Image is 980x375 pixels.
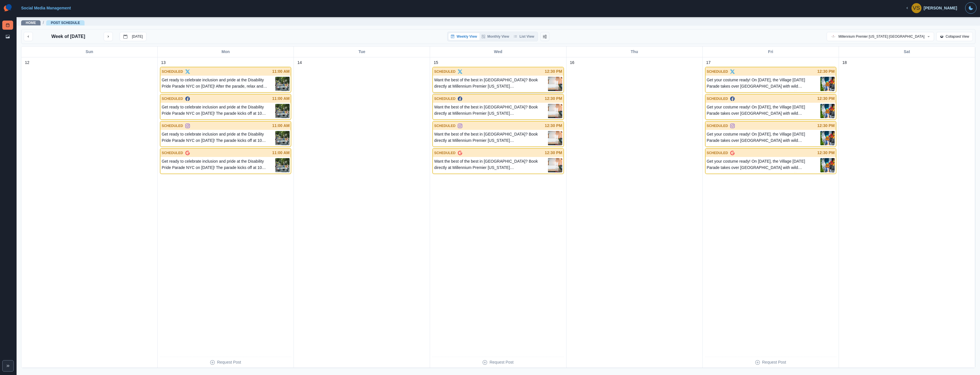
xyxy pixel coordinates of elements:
div: Thu [567,47,703,57]
p: Request Post [489,359,513,365]
img: e0zo2abc8lbbi2n1ro3q [548,77,562,91]
button: Change View Order [540,32,549,41]
img: iobiwmfxvlzzbsyspulo [275,104,290,118]
p: 15 [434,60,438,66]
p: Want the best of the best in [GEOGRAPHIC_DATA]? Book directly at Millennium Premier [US_STATE][GE... [434,104,548,118]
p: [DATE] [132,35,143,39]
p: Request Post [762,359,786,365]
p: SCHEDULED [434,69,455,74]
img: bmedbggmsptdbypdqnue [820,131,835,145]
button: Weekly View [449,33,479,40]
button: go to today [120,32,146,41]
p: Week of [DATE] [51,33,85,40]
p: 12 [25,60,29,66]
p: 12:30 PM [545,123,562,129]
img: iobiwmfxvlzzbsyspulo [275,77,290,91]
p: Want the best of the best in [GEOGRAPHIC_DATA]? Book directly at Millennium Premier [US_STATE][GE... [434,77,548,91]
p: Get ready to celebrate inclusion and pride at the Disability Pride Parade NYC on [DATE]! The para... [162,131,275,145]
button: Toggle Mode [965,2,977,14]
p: Get your costume ready! On [DATE], the Village [DATE] Parade takes over [GEOGRAPHIC_DATA] with wi... [707,77,820,91]
div: Vikram Sardana [913,1,920,15]
p: SCHEDULED [707,150,728,156]
p: Get ready to celebrate inclusion and pride at the Disability Pride Parade NYC on [DATE]! The para... [162,104,275,118]
img: bmedbggmsptdbypdqnue [820,77,835,91]
p: 14 [297,60,302,66]
p: 16 [570,60,575,66]
p: Get your costume ready! On [DATE], the Village [DATE] Parade takes over [GEOGRAPHIC_DATA] with wi... [707,104,820,118]
p: Get your costume ready! On [DATE], the Village [DATE] Parade takes over [GEOGRAPHIC_DATA] with wi... [707,158,820,172]
button: previous month [24,32,33,41]
button: [PERSON_NAME] [901,2,962,14]
p: SCHEDULED [162,69,183,74]
nav: breadcrumb [21,20,85,26]
a: Post Schedule [51,21,80,25]
p: SCHEDULED [162,123,183,128]
img: e0zo2abc8lbbi2n1ro3q [548,104,562,118]
p: 11:00 AM [272,96,290,102]
p: 12:30 PM [817,68,835,74]
p: 12:30 PM [545,68,562,74]
button: Expand [2,360,14,372]
p: SCHEDULED [707,96,728,101]
p: SCHEDULED [434,96,455,101]
p: Get ready to celebrate inclusion and pride at the Disability Pride Parade NYC on [DATE]! After th... [162,77,275,91]
p: 18 [842,60,847,66]
p: Request Post [217,359,241,365]
p: SCHEDULED [707,123,728,128]
img: e0zo2abc8lbbi2n1ro3q [548,131,562,145]
a: Social Media Management [21,6,71,10]
p: SCHEDULED [434,123,455,128]
img: bmedbggmsptdbypdqnue [820,104,835,118]
div: Tue [294,47,430,57]
button: Collapsed View [936,32,973,41]
a: Media Library [2,32,13,41]
button: Millennium Premier [US_STATE] [GEOGRAPHIC_DATA] [827,32,934,41]
p: 11:00 AM [272,150,290,156]
p: Get ready to celebrate inclusion and pride at the Disability Pride Parade NYC on [DATE]! The para... [162,158,275,172]
p: Want the best of the best in [GEOGRAPHIC_DATA]? Book directly at Millennium Premier [US_STATE][GE... [434,131,548,145]
img: e0zo2abc8lbbi2n1ro3q [548,158,562,172]
p: Get your costume ready! On [DATE], the Village [DATE] Parade takes over [GEOGRAPHIC_DATA] with wi... [707,131,820,145]
p: 11:00 AM [272,68,290,74]
a: Post Schedule [2,21,13,30]
p: 11:00 AM [272,123,290,129]
p: 17 [706,60,711,66]
button: next month [104,32,113,41]
p: 12:30 PM [545,150,562,156]
div: Wed [430,47,566,57]
div: Mon [158,47,294,57]
img: iobiwmfxvlzzbsyspulo [275,158,290,172]
div: [PERSON_NAME] [924,6,957,11]
span: / [43,20,44,26]
button: List View [511,33,537,40]
img: iobiwmfxvlzzbsyspulo [275,131,290,145]
p: SCHEDULED [162,150,183,156]
p: 13 [161,60,166,66]
div: Sun [21,47,158,57]
p: 12:30 PM [545,96,562,102]
p: 12:30 PM [817,123,835,129]
img: bmedbggmsptdbypdqnue [820,158,835,172]
p: 12:30 PM [817,96,835,102]
img: 648451988571858 [830,34,836,39]
p: Want the best of the best in [GEOGRAPHIC_DATA]? Book directly at Millennium Premier [US_STATE][GE... [434,158,548,172]
div: Sat [839,47,975,57]
p: SCHEDULED [162,96,183,101]
p: SCHEDULED [707,69,728,74]
button: Monthly View [479,33,511,40]
p: 12:30 PM [817,150,835,156]
a: Home [26,21,36,25]
div: Fri [703,47,839,57]
p: SCHEDULED [434,150,455,156]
